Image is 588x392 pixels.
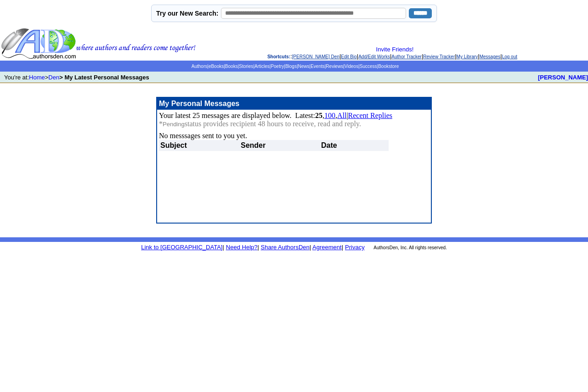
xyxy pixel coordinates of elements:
a: Reviews [326,64,343,69]
a: [PERSON_NAME] [538,74,588,81]
a: Review Tracker [423,54,455,59]
a: Need Help? [226,244,258,251]
a: Poetry [271,64,284,69]
font: | [257,244,259,251]
a: Messages [480,54,501,59]
a: Link to [GEOGRAPHIC_DATA] [141,244,222,251]
a: Author Tracker [391,54,422,59]
a: Events [311,64,325,69]
a: Success [360,64,377,69]
a: Add/Edit Works [358,54,390,59]
a: My Library [457,54,478,59]
font: Subject [160,141,187,149]
font: My Personal Messages [159,100,239,107]
a: Articles [254,64,270,69]
a: Recent Replies [348,112,392,119]
a: Privacy [345,244,365,251]
a: Home [29,74,45,81]
font: status provides recipient 48 hours to receive, read and reply. [185,120,361,128]
a: News [298,64,310,69]
a: Stories [239,64,253,69]
a: Authors [192,64,207,69]
font: Pending [163,121,185,128]
a: 100 [324,112,335,119]
a: Bookstore [378,64,399,69]
b: > My Latest Personal Messages [59,74,149,81]
a: Share AuthorsDen [261,244,310,251]
a: Agreement [312,244,342,251]
a: Log out [502,54,517,59]
img: header_logo2.gif [1,28,196,60]
font: | [222,244,224,251]
font: Date [321,141,337,149]
a: eBooks [209,64,224,69]
p: Your latest 25 messages are displayed below. Latest: , , | [159,112,429,128]
font: AuthorsDen, Inc. All rights reserved. [373,245,447,250]
a: Edit Bio [341,54,356,59]
a: Den [48,74,59,81]
a: All [337,112,346,119]
a: Videos [345,64,358,69]
font: You're at: > [4,74,149,81]
td: No messsages sent to you yet. [157,130,431,223]
a: Blogs [285,64,297,69]
a: Books [225,64,238,69]
font: | [310,244,311,251]
div: : | | | | | | | [198,46,587,60]
label: Try our New Search: [156,10,218,17]
font: Sender [241,141,266,149]
b: 25 [315,112,322,119]
a: [PERSON_NAME] Den [292,54,339,59]
span: Shortcuts: [267,54,290,59]
font: | [311,244,343,251]
a: Invite Friends! [376,46,414,53]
